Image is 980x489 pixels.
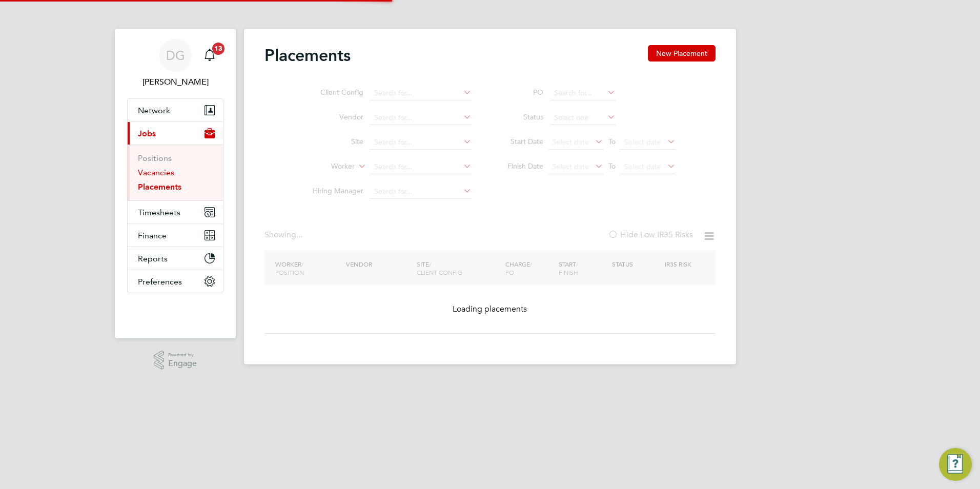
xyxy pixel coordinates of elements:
[138,277,182,287] span: Preferences
[138,106,170,115] span: Network
[127,39,223,88] a: DG[PERSON_NAME]
[138,182,181,192] a: Placements
[212,43,224,55] span: 13
[128,145,223,200] div: Jobs
[939,448,972,481] button: Engage Resource Center
[115,29,236,338] nav: Main navigation
[128,201,223,223] button: Timesheets
[138,153,172,163] a: Positions
[154,351,197,370] a: Powered byEngage
[127,76,223,88] span: Daniel Gwynn
[128,303,223,320] img: fastbook-logo-retina.png
[138,231,167,240] span: Finance
[608,230,693,240] label: Hide Low IR35 Risks
[138,168,174,177] a: Vacancies
[128,270,223,293] button: Preferences
[138,254,168,263] span: Reports
[128,122,223,145] button: Jobs
[128,99,223,121] button: Network
[138,129,156,138] span: Jobs
[296,230,302,240] span: ...
[128,247,223,270] button: Reports
[138,208,180,217] span: Timesheets
[264,45,351,66] h2: Placements
[168,359,197,368] span: Engage
[168,351,197,359] span: Powered by
[264,230,304,240] div: Showing
[128,224,223,247] button: Finance
[166,49,185,62] span: DG
[199,39,220,72] a: 13
[648,45,716,62] button: New Placement
[127,303,223,320] a: Go to home page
